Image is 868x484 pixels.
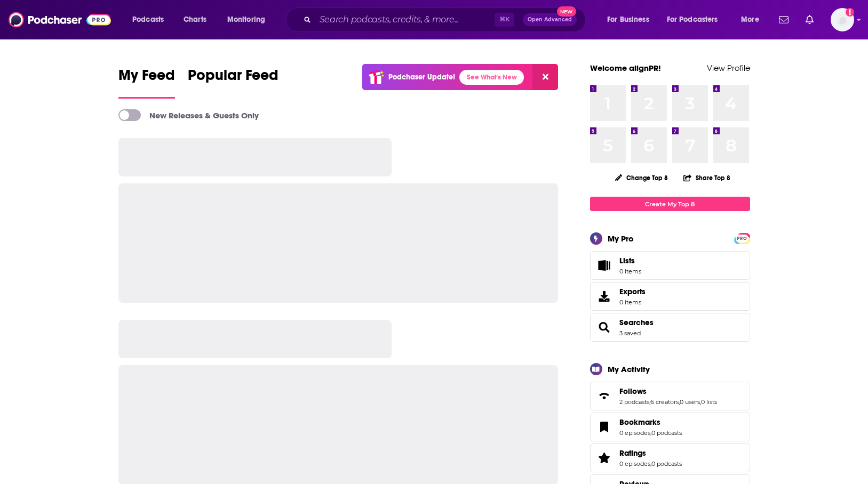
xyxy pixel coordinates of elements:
[296,7,596,32] div: Search podcasts, credits, & more...
[651,460,682,467] a: 0 podcasts
[125,11,178,28] button: open menu
[831,8,854,31] img: User Profile
[184,12,206,27] span: Charts
[590,197,750,211] a: Create My Top 8
[700,398,701,406] span: ,
[594,320,615,335] a: Searches
[600,11,663,28] button: open menu
[619,256,635,265] span: Lists
[801,11,818,29] a: Show notifications dropdown
[650,429,651,437] span: ,
[619,448,646,458] span: Ratings
[831,8,854,31] span: Logged in as alignPR
[459,70,524,85] a: See What's New
[619,318,654,327] a: Searches
[650,460,651,467] span: ,
[590,313,750,342] span: Searches
[831,8,854,31] button: Show profile menu
[188,66,278,99] a: Popular Feed
[619,256,641,265] span: Lists
[734,11,773,28] button: open menu
[118,109,259,121] a: New Releases & Guests Only
[846,8,854,17] svg: Add a profile image
[619,460,650,467] a: 0 episodes
[651,429,682,437] a: 0 podcasts
[619,429,650,437] a: 0 episodes
[594,420,615,434] a: Bookmarks
[220,11,279,28] button: open menu
[619,329,641,337] a: 3 saved
[590,382,750,410] span: Follows
[667,12,718,27] span: For Podcasters
[775,11,793,29] a: Show notifications dropdown
[619,386,717,396] a: Follows
[590,251,750,280] a: Lists
[619,287,646,296] span: Exports
[609,171,675,184] button: Change Top 8
[741,12,759,27] span: More
[736,234,748,242] a: PRO
[649,398,650,406] span: ,
[608,233,634,244] div: My Pro
[594,389,615,404] a: Follows
[701,398,717,406] a: 0 lists
[590,63,661,73] a: Welcome alignPR!
[680,398,700,406] a: 0 users
[177,11,213,28] a: Charts
[523,13,577,26] button: Open AdvancedNew
[619,398,649,406] a: 2 podcasts
[188,66,278,91] span: Popular Feed
[650,398,679,406] a: 6 creators
[315,11,495,28] input: Search podcasts, credits, & more...
[118,66,175,91] span: My Feed
[557,6,576,17] span: New
[132,12,164,27] span: Podcasts
[388,72,455,82] p: Podchaser Update!
[679,398,680,406] span: ,
[528,17,572,22] span: Open Advanced
[707,63,750,73] a: View Profile
[619,417,682,427] a: Bookmarks
[736,235,748,243] span: PRO
[619,448,682,458] a: Ratings
[118,66,175,99] a: My Feed
[590,282,750,311] a: Exports
[660,11,734,28] button: open menu
[608,364,650,374] div: My Activity
[594,450,615,465] a: Ratings
[619,268,641,275] span: 0 items
[227,12,265,27] span: Monitoring
[683,167,731,188] button: Share Top 8
[590,443,750,472] span: Ratings
[619,299,646,306] span: 0 items
[9,10,111,30] img: Podchaser - Follow, Share and Rate Podcasts
[607,12,649,27] span: For Business
[594,258,615,273] span: Lists
[619,386,647,396] span: Follows
[594,289,615,304] span: Exports
[619,417,660,427] span: Bookmarks
[590,413,750,441] span: Bookmarks
[495,13,514,27] span: ⌘ K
